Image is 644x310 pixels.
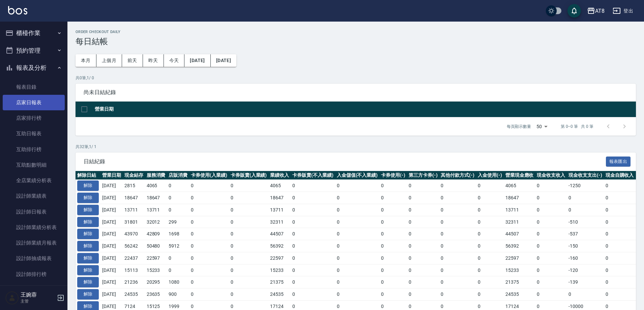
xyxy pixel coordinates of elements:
[123,240,145,252] td: 56242
[476,192,504,204] td: 0
[3,188,65,204] a: 設計師業績表
[335,288,380,301] td: 0
[335,276,380,288] td: 0
[3,42,65,59] button: 預約管理
[504,171,535,180] th: 營業現金應收
[567,204,604,216] td: 0
[145,240,167,252] td: 50480
[84,158,606,165] span: 日結紀錄
[229,204,269,216] td: 0
[504,180,535,192] td: 4065
[268,252,291,264] td: 22597
[167,216,189,228] td: 299
[123,216,145,228] td: 31801
[291,288,335,301] td: 0
[229,171,269,180] th: 卡券販賣(入業績)
[439,171,476,180] th: 其他付款方式(-)
[100,180,123,192] td: [DATE]
[379,192,407,204] td: 0
[535,240,567,252] td: 0
[77,217,99,227] button: 解除
[100,276,123,288] td: [DATE]
[96,54,122,67] button: 上個月
[535,180,567,192] td: 0
[291,228,335,240] td: 0
[77,193,99,203] button: 解除
[379,240,407,252] td: 0
[3,157,65,173] a: 互助點數明細
[379,180,407,192] td: 0
[123,204,145,216] td: 13711
[291,180,335,192] td: 0
[604,192,636,204] td: 0
[604,216,636,228] td: 0
[407,240,439,252] td: 0
[100,240,123,252] td: [DATE]
[76,171,100,180] th: 解除日結
[268,288,291,301] td: 24535
[3,204,65,220] a: 設計師日報表
[100,288,123,301] td: [DATE]
[604,204,636,216] td: 0
[504,240,535,252] td: 56392
[604,180,636,192] td: 0
[567,216,604,228] td: -510
[77,205,99,215] button: 解除
[145,228,167,240] td: 42809
[145,216,167,228] td: 32012
[145,252,167,264] td: 22597
[268,228,291,240] td: 44507
[77,265,99,276] button: 解除
[229,276,269,288] td: 0
[189,180,229,192] td: 0
[335,264,380,276] td: 0
[610,5,636,17] button: 登出
[143,54,164,67] button: 昨天
[100,204,123,216] td: [DATE]
[189,171,229,180] th: 卡券使用(入業績)
[100,228,123,240] td: [DATE]
[476,180,504,192] td: 0
[407,228,439,240] td: 0
[268,276,291,288] td: 21375
[77,241,99,251] button: 解除
[535,216,567,228] td: 0
[77,229,99,239] button: 解除
[167,204,189,216] td: 0
[123,180,145,192] td: 2815
[291,204,335,216] td: 0
[476,288,504,301] td: 0
[535,171,567,180] th: 現金收支收入
[123,288,145,301] td: 24535
[291,276,335,288] td: 0
[100,171,123,180] th: 營業日期
[604,240,636,252] td: 0
[21,298,55,304] p: 主管
[407,288,439,301] td: 0
[407,192,439,204] td: 0
[189,192,229,204] td: 0
[291,252,335,264] td: 0
[476,252,504,264] td: 0
[407,171,439,180] th: 第三方卡券(-)
[76,54,96,67] button: 本月
[291,192,335,204] td: 0
[3,266,65,282] a: 設計師排行榜
[123,264,145,276] td: 15113
[584,4,607,18] button: AT8
[21,291,55,298] h5: 王婉蓉
[123,192,145,204] td: 18647
[335,192,380,204] td: 0
[123,171,145,180] th: 現金結存
[211,54,236,67] button: [DATE]
[604,276,636,288] td: 0
[100,264,123,276] td: [DATE]
[567,240,604,252] td: -150
[167,252,189,264] td: 0
[145,192,167,204] td: 18647
[145,276,167,288] td: 20295
[167,171,189,180] th: 店販消費
[604,264,636,276] td: 0
[167,192,189,204] td: 0
[567,288,604,301] td: 0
